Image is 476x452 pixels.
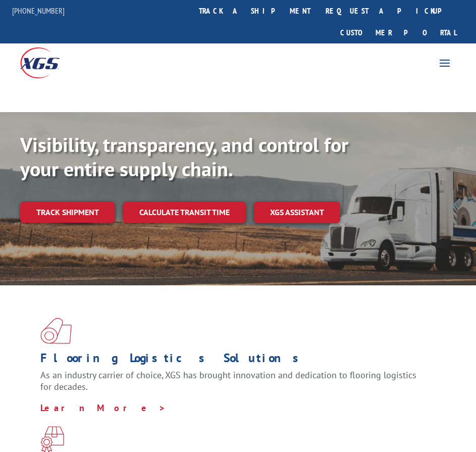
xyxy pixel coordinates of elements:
a: XGS ASSISTANT [254,202,340,223]
a: [PHONE_NUMBER] [12,6,65,16]
img: xgs-icon-total-supply-chain-intelligence-red [40,318,72,344]
span: As an industry carrier of choice, XGS has brought innovation and dedication to flooring logistics... [40,369,416,393]
a: Track shipment [20,202,115,223]
a: Customer Portal [333,22,464,43]
a: Calculate transit time [123,202,246,223]
h1: Flooring Logistics Solutions [40,352,428,369]
b: Visibility, transparency, and control for your entire supply chain. [20,131,348,182]
a: Learn More > [40,402,166,414]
